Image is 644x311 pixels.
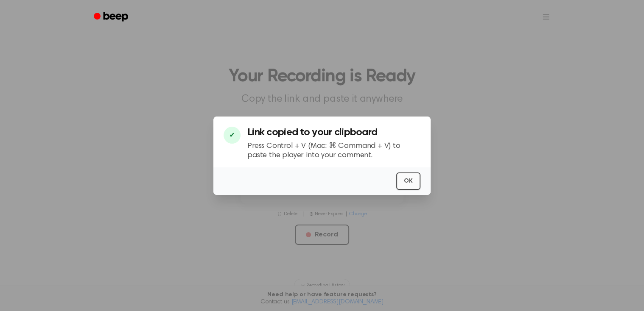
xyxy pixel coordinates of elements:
[247,127,420,138] h3: Link copied to your clipboard
[224,127,241,144] div: ✔
[536,7,556,27] button: Open menu
[88,9,136,25] a: Beep
[247,142,420,161] p: Press Control + V (Mac: ⌘ Command + V) to paste the player into your comment.
[396,172,420,190] button: OK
